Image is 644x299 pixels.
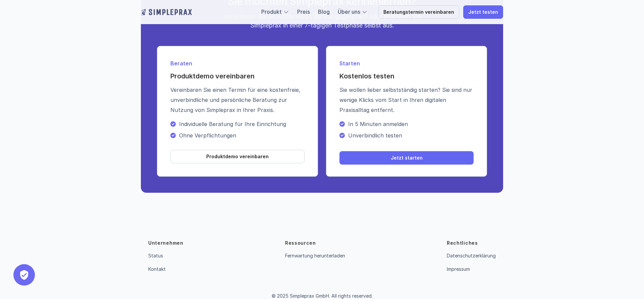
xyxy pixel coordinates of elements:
a: Datenschutzerklärung [447,253,496,258]
a: Jetzt testen [463,5,503,19]
a: Über uns [338,8,360,15]
p: Unverbindlich testen [348,132,474,139]
p: Sie wollen lieber selbstständig starten? Sie sind nur wenige Klicks vom Start in Ihren digitalen ... [339,85,474,115]
h4: Produktdemo vereinbaren [170,71,305,81]
a: Impressum [447,266,470,272]
p: © 2025 Simpleprax GmbH. All rights reserved. [272,293,373,299]
a: Produkt [261,8,282,15]
p: Unternehmen [148,240,183,246]
p: Jetzt starten [391,155,423,161]
p: Rechtliches [447,240,478,246]
a: Status [148,253,163,258]
a: Produktdemo vereinbaren [170,150,305,163]
p: Beratungstermin vereinbaren [383,9,454,15]
p: Ressourcen [285,240,316,246]
p: Ohne Verpflichtungen [179,132,305,139]
p: Beraten [170,59,305,67]
p: Individuelle Beratung für Ihre Einrichtung [179,121,305,127]
a: Jetzt starten [339,151,474,165]
a: Kontakt [148,266,166,272]
a: Beratungstermin vereinbaren [378,5,459,19]
p: Starten [339,59,474,67]
p: In 5 Minuten anmelden [348,121,474,127]
p: Vereinbaren Sie einen Termin für eine kostenfreie, unverbindliche und persönliche Beratung zur Nu... [170,85,305,115]
p: Jetzt testen [468,9,498,15]
p: Produktdemo vereinbaren [206,154,269,160]
a: Fernwartung herunterladen [285,253,345,258]
a: Blog [318,8,330,15]
a: Preis [297,8,310,15]
h4: Kostenlos testen [339,71,474,81]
